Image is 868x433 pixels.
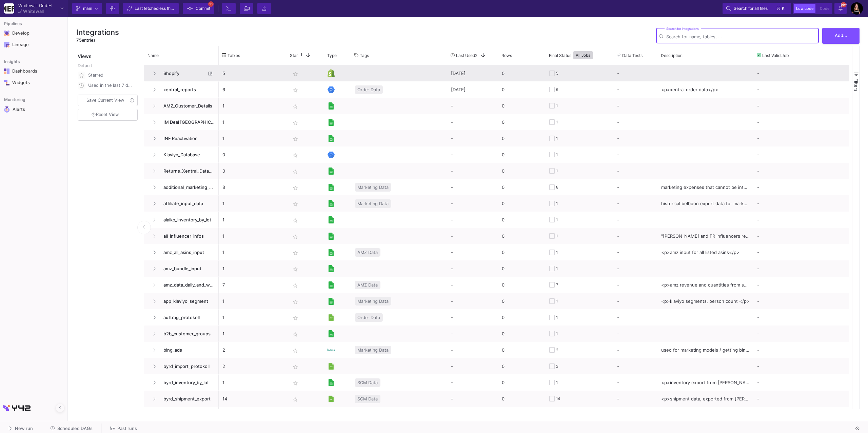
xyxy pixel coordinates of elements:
button: Starred [76,70,139,80]
span: Star [290,53,298,58]
div: 1 [556,244,558,260]
button: Commit [183,3,214,14]
div: 0 [498,293,546,309]
span: 1 [298,52,302,58]
span: amz_data_daily_and_weekly_gs [159,277,215,293]
span: Marketing Data [357,293,389,309]
div: [DATE] [447,65,498,81]
span: byrd_shipment_export [159,391,215,407]
span: Past runs [117,426,137,431]
div: - [447,114,498,130]
div: - [447,260,498,277]
span: affiliate_input_data [159,196,215,212]
p: 2 [222,342,283,358]
p: 1 [222,212,283,228]
div: - [447,326,498,342]
div: - [617,261,654,276]
div: 1 [556,98,558,114]
span: Data Tests [622,53,643,58]
div: - [617,114,654,130]
div: 0 [498,358,546,374]
span: Scheduled DAGs [57,426,93,431]
div: 14 [556,391,560,407]
span: b2b_customer_groups [159,326,215,342]
div: Starred [88,70,134,80]
div: Default [78,62,139,70]
div: - [617,277,654,293]
p: 2 [222,358,283,374]
div: - [617,179,654,195]
span: byrd_inventory_by_lot [159,375,215,391]
div: - [447,277,498,293]
button: ⌘k [774,4,787,13]
span: Code [820,6,829,11]
div: 1 [556,228,558,244]
div: 0 [498,326,546,342]
div: - [447,146,498,163]
p: 1 [222,196,283,212]
div: Widgets [12,80,56,85]
span: ⌘ [776,4,781,13]
div: 1 [556,131,558,146]
button: Search for all files⌘k [723,3,791,14]
p: 8 [222,179,283,195]
img: [Legacy] Google Sheets [328,249,335,256]
span: New run [15,426,33,431]
div: 0 [498,98,546,114]
div: - [753,179,849,195]
div: - [753,277,849,293]
div: Last fetched [135,3,175,14]
span: less than a minute ago [158,6,201,11]
div: 0 [498,65,546,81]
div: - [447,293,498,309]
div: - [753,309,849,326]
mat-icon: star_border [291,314,299,322]
div: - [447,195,498,212]
mat-icon: star_border [291,249,299,257]
mat-icon: star_border [291,233,299,241]
span: AMZ Data [357,244,378,260]
div: <p>amz revenue and quantities from sellerboard, weekly manually added</p> [657,277,753,293]
div: 6 [556,82,558,98]
span: auftrag_protokoll [159,310,215,326]
div: <p>xentral order data</p> [657,81,753,98]
div: Views [76,46,140,60]
img: [Legacy] Google BigQuery [328,86,335,93]
div: - [617,407,654,423]
div: 1 [556,212,558,228]
div: 0 [498,146,546,163]
div: - [617,82,654,97]
span: Marketing Data [357,342,389,358]
div: - [617,98,654,114]
div: 0 [498,195,546,212]
div: - [617,358,654,374]
p: 1 [222,375,283,391]
span: alaiko_inventory_by_lot [159,212,215,228]
span: all_influencer_infos [159,228,215,244]
img: [Legacy] Google Sheets [328,233,335,240]
span: Order Data [357,82,380,98]
p: 1 [222,407,283,423]
p: 14 [222,391,283,407]
img: YZ4Yr8zUCx6JYM5gIgaTIQYeTXdcwQjnYC8iZtTV.png [4,3,14,14]
img: [Legacy] Google Sheets [328,102,335,110]
span: xentral_reports [159,82,215,98]
span: Tags [360,53,369,58]
div: - [617,212,654,228]
div: - [447,309,498,326]
div: - [753,163,849,179]
div: - [447,358,498,374]
div: - [447,98,498,114]
a: Navigation iconLineage [2,39,66,50]
span: IM Deal [GEOGRAPHIC_DATA] [159,114,215,130]
div: used for marketing models / getting bing marketing / ads data [657,342,753,358]
div: - [447,130,498,146]
mat-icon: star_border [291,395,299,404]
p: 1 [222,326,283,342]
span: amz_bundle_input [159,261,215,277]
button: All Jobs [573,51,593,59]
div: 0 [498,309,546,326]
div: - [617,196,654,211]
div: - [617,163,654,179]
mat-icon: star_border [291,379,299,387]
